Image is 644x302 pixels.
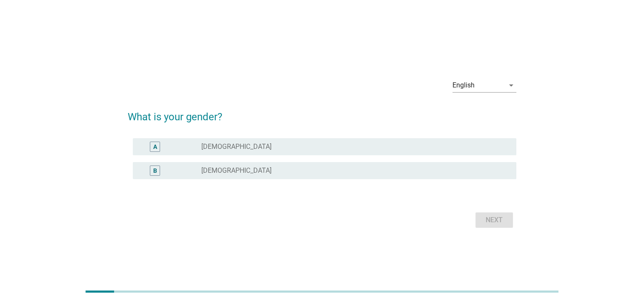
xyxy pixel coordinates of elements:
[153,142,157,151] div: A
[128,101,516,125] h2: What is your gender?
[153,166,157,175] div: B
[506,80,516,90] i: arrow_drop_down
[452,81,475,89] div: English
[201,142,272,151] label: [DEMOGRAPHIC_DATA]
[201,166,272,175] label: [DEMOGRAPHIC_DATA]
